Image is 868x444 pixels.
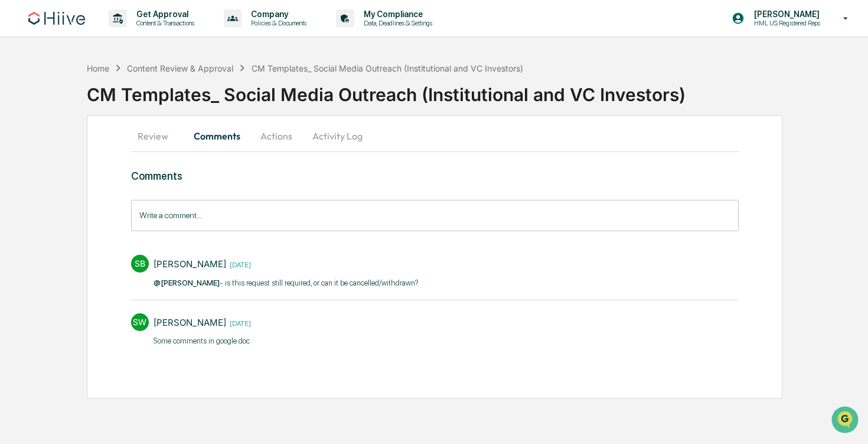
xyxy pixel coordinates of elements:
button: Activity Log [303,122,372,150]
time: Tuesday, May 13, 2025 at 6:40:25 PM [226,317,251,328]
a: Powered byPylon [83,200,143,209]
p: Policies & Documents [242,19,312,27]
span: Attestations [97,149,146,161]
button: Comments [184,122,250,150]
div: Content Review & Approval [127,63,233,73]
p: Content & Transactions [127,19,200,27]
p: Company [242,9,312,19]
iframe: Open customer support [830,405,862,437]
p: Some comments in google doc​ [154,335,251,347]
a: 🖐️Preclearance [7,144,81,166]
a: 🔎Data Lookup [7,167,79,188]
div: 🖐️ [12,150,21,160]
p: Get Approval [127,9,200,19]
div: secondary tabs example [131,122,739,150]
div: [PERSON_NAME] [154,317,226,328]
h3: Comments [131,170,739,182]
div: 🗄️ [86,150,95,160]
div: Home [87,63,109,73]
div: Start new chat [40,90,194,102]
p: My Compliance [354,9,438,19]
span: Preclearance [24,149,76,161]
div: SW [131,313,149,331]
span: Pylon [118,200,143,209]
button: Review [131,122,184,150]
p: [PERSON_NAME] [745,9,826,19]
div: CM Templates_ Social Media Outreach (Institutional and VC Investors) [252,63,523,73]
p: Data, Deadlines & Settings [354,19,438,27]
div: [PERSON_NAME] [154,258,226,270]
img: 1746055101610-c473b297-6a78-478c-a979-82029cc54cd1 [12,90,33,112]
span: Data Lookup [24,171,74,183]
a: 🗄️Attestations [81,144,151,166]
span: @[PERSON_NAME] [154,278,220,287]
button: Actions [250,122,303,150]
img: logo [28,12,85,25]
div: We're offline, we'll be back soon [40,102,154,112]
p: How can we help? [12,25,215,44]
button: Start new chat [201,94,215,108]
input: Clear [31,54,195,66]
p: - is this request still required, or can it be cancelled/withdrawn? ​ [154,277,420,289]
div: SB [131,255,149,273]
div: 🔎 [12,173,21,182]
p: HML US Registered Reps [745,19,826,27]
time: Tuesday, August 19, 2025 at 12:31:17 PM [226,259,251,269]
div: CM Templates_ Social Media Outreach (Institutional and VC Investors) [87,74,868,105]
